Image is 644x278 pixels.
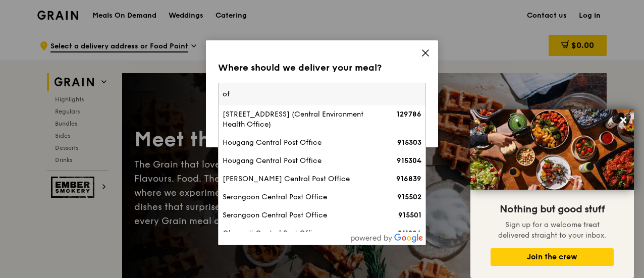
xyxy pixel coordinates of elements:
div: Hougang Central Post Office [223,156,372,166]
strong: 916839 [396,175,421,183]
span: Sign up for a welcome treat delivered straight to your inbox. [498,220,606,240]
div: Where should we deliver your meal? [218,61,426,75]
div: Serangoon Central Post Office [223,192,372,202]
strong: 129786 [397,110,421,119]
strong: 915303 [397,138,421,147]
strong: 915304 [397,156,421,165]
div: Serangoon Central Post Office [223,210,372,220]
div: Hougang Central Post Office [223,138,372,148]
button: Close [615,112,631,128]
div: [PERSON_NAME] Central Post Office [223,174,372,184]
div: [STREET_ADDRESS] (Central Environment Health Office) [223,109,372,130]
strong: 915501 [398,211,421,219]
button: Join the crew [491,248,614,266]
strong: 911286 [398,229,421,238]
img: DSC07876-Edit02-Large.jpeg [470,109,634,190]
div: Clementi Central Post Office [223,229,372,239]
span: Nothing but good stuff [500,203,605,215]
img: powered-by-google.60e8a832.png [351,234,423,243]
strong: 915502 [397,193,421,201]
